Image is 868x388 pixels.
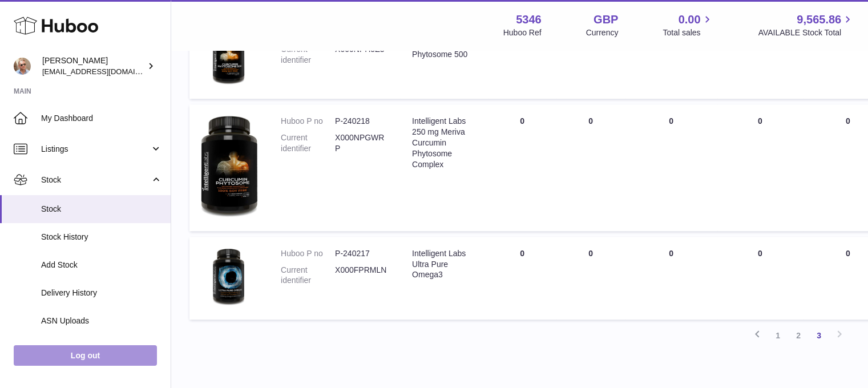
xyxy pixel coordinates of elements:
[556,16,625,99] td: 0
[14,345,157,366] a: Log out
[788,325,809,346] a: 2
[758,12,854,38] a: 9,565.86 AVAILABLE Stock Total
[556,104,625,231] td: 0
[488,16,556,99] td: 0
[42,67,168,76] span: [EMAIL_ADDRESS][DOMAIN_NAME]
[503,27,542,38] div: Huboo Ref
[809,325,829,346] a: 3
[335,116,389,127] dd: P-240218
[717,237,803,320] td: 0
[281,265,335,286] dt: Current identifier
[625,104,717,231] td: 0
[663,12,713,38] a: 0.00 Total sales
[412,248,477,281] div: Intelligent Labs Ultra Pure Omega3
[556,237,625,320] td: 0
[41,288,162,298] span: Delivery History
[41,113,162,124] span: My Dashboard
[663,27,713,38] span: Total sales
[516,12,542,27] strong: 5346
[586,27,619,38] div: Currency
[201,248,258,305] img: product image
[201,116,258,216] img: product image
[41,175,150,185] span: Stock
[846,249,850,258] span: 0
[281,248,335,259] dt: Huboo P no
[281,116,335,127] dt: Huboo P no
[679,12,701,27] span: 0.00
[846,116,850,126] span: 0
[594,12,618,27] strong: GBP
[758,27,854,38] span: AVAILABLE Stock Total
[625,237,717,320] td: 0
[335,248,389,259] dd: P-240217
[625,16,717,99] td: 0
[201,27,258,84] img: product image
[281,44,335,66] dt: Current identifier
[717,104,803,231] td: 0
[335,44,389,66] dd: X000NPH5Z3
[41,232,162,242] span: Stock History
[335,265,389,286] dd: X000FPRMLN
[717,16,803,99] td: 0
[41,260,162,270] span: Add Stock
[488,237,556,320] td: 0
[488,104,556,231] td: 0
[41,144,150,155] span: Listings
[335,132,389,154] dd: X000NPGWRP
[412,116,477,169] div: Intelligent Labs 250 mg Meriva Curcumin Phytosome Complex
[768,325,788,346] a: 1
[14,58,31,75] img: support@radoneltd.co.uk
[41,316,162,326] span: ASN Uploads
[41,204,162,215] span: Stock
[281,132,335,154] dt: Current identifier
[42,55,145,77] div: [PERSON_NAME]
[797,12,841,27] span: 9,565.86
